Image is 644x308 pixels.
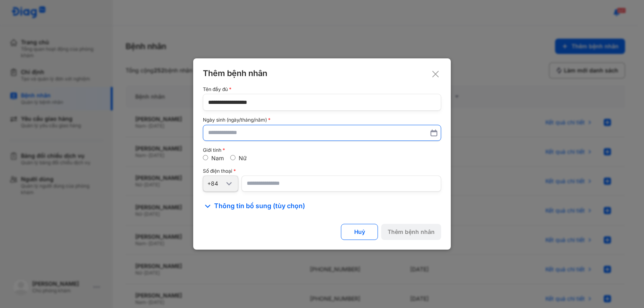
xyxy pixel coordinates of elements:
div: Giới tính [203,147,441,153]
span: Thông tin bổ sung (tùy chọn) [214,201,305,211]
button: Huỷ [341,224,378,240]
div: Số điện thoại [203,168,441,174]
label: Nữ [239,155,247,161]
div: Thêm bệnh nhân [203,68,441,79]
button: Thêm bệnh nhân [381,224,441,240]
div: Thêm bệnh nhân [388,228,435,236]
div: Tên đầy đủ [203,87,441,92]
label: Nam [211,155,224,161]
div: +84 [207,180,224,187]
div: Ngày sinh (ngày/tháng/năm) [203,117,441,123]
